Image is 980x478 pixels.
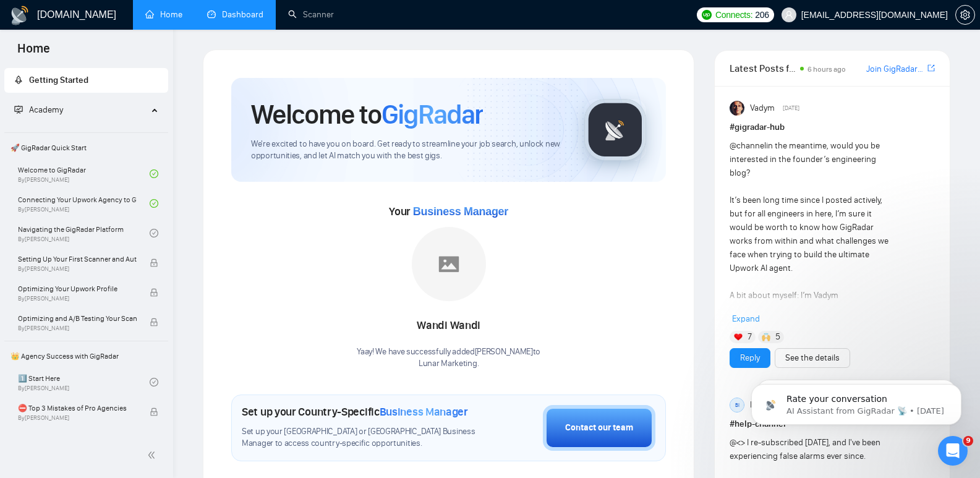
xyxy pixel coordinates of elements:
[543,405,655,451] button: Contact our team
[955,10,975,20] a: setting
[412,227,486,301] img: placeholder.png
[785,11,793,19] span: user
[150,169,158,178] span: check-circle
[242,405,468,419] h1: Set up your Country-Specific
[785,351,840,365] a: See the details
[730,101,744,116] img: Vadym
[150,378,158,386] span: check-circle
[748,331,752,343] span: 7
[18,265,137,273] span: By [PERSON_NAME]
[6,344,167,369] span: 👑 Agency Success with GigRadar
[18,325,137,332] span: By [PERSON_NAME]
[755,8,769,22] span: 206
[18,414,137,422] span: By [PERSON_NAME]
[357,358,540,370] p: Lunar Marketing .
[18,295,137,302] span: By [PERSON_NAME]
[730,140,766,151] span: @channel
[10,6,30,25] img: logo
[251,98,483,131] h1: Welcome to
[18,402,137,414] span: ⛔ Top 3 Mistakes of Pro Agencies
[775,331,780,343] span: 5
[733,358,980,445] iframe: Intercom notifications message
[381,98,483,131] span: GigRadar
[145,9,182,20] a: homeHome
[715,8,752,22] span: Connects:
[963,436,973,446] span: 9
[357,315,540,336] div: Wandi Wandi
[147,449,160,461] span: double-left
[584,99,646,161] img: gigradar-logo.png
[14,75,23,84] span: rocket
[29,75,88,85] span: Getting Started
[413,205,508,218] span: Business Manager
[207,9,263,20] a: dashboardDashboard
[150,229,158,237] span: check-circle
[288,9,334,20] a: searchScanner
[807,65,846,74] span: 6 hours ago
[783,103,799,114] span: [DATE]
[734,333,743,341] img: ❤️
[927,63,935,73] span: export
[750,101,775,115] span: Vadym
[150,199,158,208] span: check-circle
[955,5,975,25] button: setting
[18,253,137,265] span: Setting Up Your First Scanner and Auto-Bidder
[775,348,850,368] button: See the details
[732,314,760,324] span: Expand
[740,351,760,365] a: Reply
[956,10,974,20] span: setting
[730,121,935,134] h1: # gigradar-hub
[7,40,60,66] span: Home
[389,205,508,218] span: Your
[357,346,540,370] div: Yaay! We have successfully added [PERSON_NAME] to
[14,105,23,114] span: fund-projection-screen
[29,105,63,115] span: Academy
[14,105,63,115] span: Academy
[565,421,633,435] div: Contact our team
[730,417,935,431] h1: # help-channel
[762,333,770,341] img: 🙌
[150,258,158,267] span: lock
[380,405,468,419] span: Business Manager
[730,61,796,76] span: Latest Posts from the GigRadar Community
[150,408,158,416] span: lock
[18,283,137,295] span: Optimizing Your Upwork Profile
[18,312,137,325] span: Optimizing and A/B Testing Your Scanner for Better Results
[730,348,770,368] button: Reply
[18,220,150,247] a: Navigating the GigRadar PlatformBy[PERSON_NAME]
[6,135,167,160] span: 🚀 GigRadar Quick Start
[251,139,565,162] span: We're excited to have you on board. Get ready to streamline your job search, unlock new opportuni...
[927,62,935,74] a: export
[18,369,150,396] a: 1️⃣ Start HereBy[PERSON_NAME]
[150,318,158,326] span: lock
[18,432,137,444] span: 🌚 Rookie Traps for New Agencies
[730,398,744,412] div: BI
[150,288,158,297] span: lock
[938,436,968,466] iframe: Intercom live chat
[242,426,481,450] span: Set up your [GEOGRAPHIC_DATA] or [GEOGRAPHIC_DATA] Business Manager to access country-specific op...
[18,160,150,187] a: Welcome to GigRadarBy[PERSON_NAME]
[702,10,712,20] img: upwork-logo.png
[4,68,168,93] li: Getting Started
[18,190,150,217] a: Connecting Your Upwork Agency to GigRadarBy[PERSON_NAME]
[866,62,925,76] a: Join GigRadar Slack Community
